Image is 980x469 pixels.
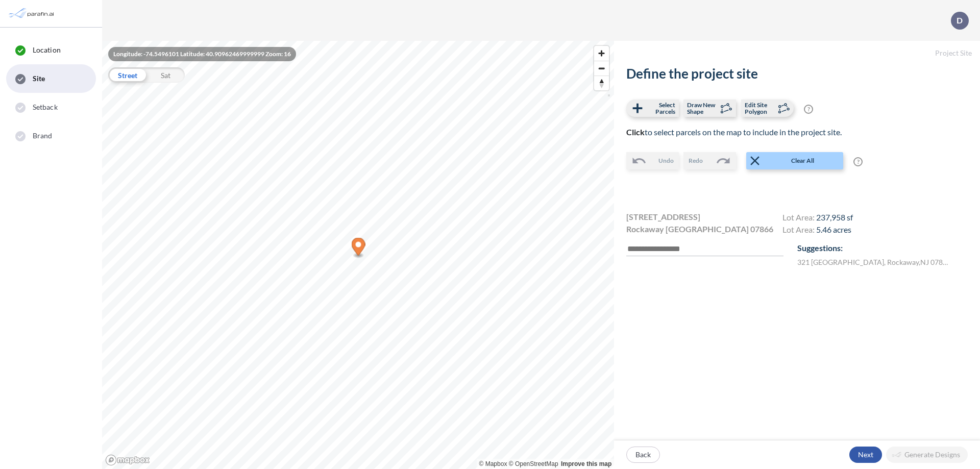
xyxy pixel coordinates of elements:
[105,454,150,466] a: Mapbox homepage
[687,102,717,115] span: Draw New Shape
[8,4,57,23] img: Parafin
[509,460,558,467] a: OpenStreetMap
[745,102,775,115] span: Edit Site Polygon
[102,41,614,469] canvas: Map
[746,152,843,169] button: Clear All
[594,61,609,76] button: Zoom out
[658,156,674,165] span: Undo
[146,67,185,83] div: Sat
[594,61,609,76] span: Zoom out
[352,238,365,259] div: Map marker
[626,127,645,137] b: Click
[33,45,61,55] span: Location
[614,41,980,66] h5: Project Site
[782,225,853,237] h4: Lot Area:
[804,105,813,114] span: ?
[797,257,951,267] label: 321 [GEOGRAPHIC_DATA] , Rockaway , NJ 07866 , US
[683,152,736,169] button: Redo
[816,225,851,234] span: 5.46 acres
[626,127,842,137] span: to select parcels on the map to include in the project site.
[816,212,853,222] span: 237,958 sf
[635,450,651,460] p: Back
[645,102,675,115] span: Select Parcels
[849,447,882,463] button: Next
[561,460,611,467] a: Improve this map
[594,76,609,90] button: Reset bearing to north
[33,102,58,112] span: Setback
[108,47,296,61] div: Longitude: -74.5496101 Latitude: 40.90962469999999 Zoom: 16
[957,16,963,25] p: D
[763,156,842,165] span: Clear All
[853,157,863,166] span: ?
[594,46,609,61] button: Zoom in
[626,211,700,223] span: [STREET_ADDRESS]
[626,447,660,463] button: Back
[797,242,968,254] p: Suggestions:
[33,131,53,141] span: Brand
[479,460,507,467] a: Mapbox
[594,76,609,90] span: Reset bearing to north
[626,152,679,169] button: Undo
[782,212,853,225] h4: Lot Area:
[689,156,703,165] span: Redo
[108,67,146,83] div: Street
[33,73,45,84] span: Site
[626,66,968,82] h2: Define the project site
[626,223,773,235] span: Rockaway [GEOGRAPHIC_DATA] 07866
